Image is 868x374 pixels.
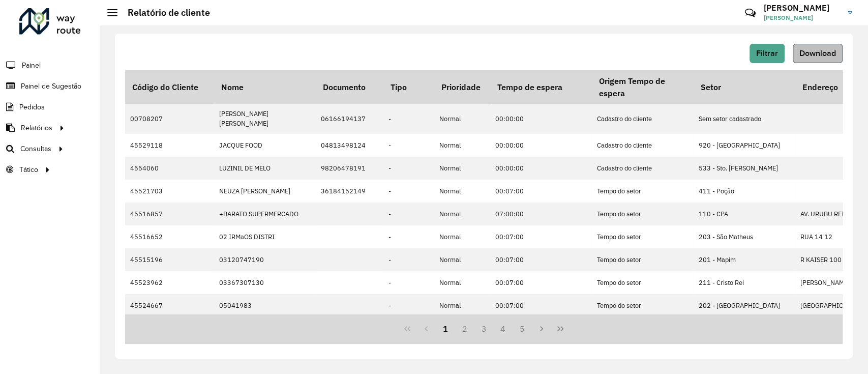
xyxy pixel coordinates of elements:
td: 04813498124 [316,134,383,157]
button: 4 [493,319,513,338]
td: 00:07:00 [490,225,592,248]
td: 07:00:00 [490,203,592,225]
td: - [383,203,434,225]
span: [PERSON_NAME] [764,13,840,22]
td: Tempo do setor [592,180,694,203]
td: 03367307130 [214,271,316,294]
td: 45529118 [125,134,214,157]
td: 201 - Mapim [694,248,795,271]
td: 920 - [GEOGRAPHIC_DATA] [694,134,795,157]
td: 00708207 [125,104,214,133]
td: - [383,157,434,180]
th: Nome [214,70,316,104]
button: Filtrar [750,44,785,63]
td: - [383,294,434,317]
td: Normal [434,104,490,133]
td: 110 - CPA [694,203,795,225]
td: - [383,180,434,203]
th: Prioridade [434,70,490,104]
td: 00:00:00 [490,134,592,157]
td: Normal [434,271,490,294]
td: Normal [434,203,490,225]
td: LUZINIL DE MELO [214,157,316,180]
td: Tempo do setor [592,225,694,248]
td: 98206478191 [316,157,383,180]
td: 45524667 [125,294,214,317]
td: JACQUE FOOD [214,134,316,157]
td: 45516652 [125,225,214,248]
td: 02 IRMaOS DISTRI [214,225,316,248]
td: 00:07:00 [490,294,592,317]
td: 203 - São Matheus [694,225,795,248]
td: [PERSON_NAME] [PERSON_NAME] [214,104,316,133]
td: - [383,104,434,133]
span: Download [799,49,836,57]
span: Painel [22,60,41,71]
td: 00:00:00 [490,104,592,133]
td: Normal [434,248,490,271]
td: 00:07:00 [490,180,592,203]
button: 3 [474,319,494,338]
button: Download [793,44,843,63]
td: 533 - Sto. [PERSON_NAME] [694,157,795,180]
span: Relatórios [21,123,52,133]
span: Pedidos [19,102,45,112]
button: Next Page [532,319,551,338]
th: Documento [316,70,383,104]
td: Tempo do setor [592,271,694,294]
td: +BARATO SUPERMERCADO [214,203,316,225]
span: Tático [19,164,38,175]
td: 45521703 [125,180,214,203]
a: Contato Rápido [739,2,761,24]
td: 00:00:00 [490,157,592,180]
th: Setor [694,70,795,104]
td: 45516857 [125,203,214,225]
td: 411 - Poção [694,180,795,203]
h2: Relatório de cliente [117,7,210,18]
th: Origem Tempo de espera [592,70,694,104]
td: - [383,134,434,157]
span: Consultas [20,143,51,154]
td: 202 - [GEOGRAPHIC_DATA] [694,294,795,317]
td: Normal [434,294,490,317]
td: Sem setor cadastrado [694,104,795,133]
td: - [383,248,434,271]
span: Filtrar [756,49,778,57]
td: 4554060 [125,157,214,180]
td: - [383,271,434,294]
button: Last Page [551,319,570,338]
td: Cadastro do cliente [592,104,694,133]
button: 2 [455,319,474,338]
th: Tempo de espera [490,70,592,104]
td: 06166194137 [316,104,383,133]
button: 5 [513,319,532,338]
h3: [PERSON_NAME] [764,3,840,13]
td: 03120747190 [214,248,316,271]
button: 1 [436,319,455,338]
td: Cadastro do cliente [592,157,694,180]
td: Tempo do setor [592,203,694,225]
td: Normal [434,134,490,157]
td: Tempo do setor [592,248,694,271]
th: Código do Cliente [125,70,214,104]
td: NEUZA [PERSON_NAME] [214,180,316,203]
td: 00:07:00 [490,248,592,271]
td: Normal [434,180,490,203]
td: 05041983 [214,294,316,317]
td: Normal [434,157,490,180]
td: 211 - Cristo Rei [694,271,795,294]
td: Cadastro do cliente [592,134,694,157]
span: Painel de Sugestão [21,81,81,92]
td: Tempo do setor [592,294,694,317]
th: Tipo [383,70,434,104]
td: - [383,225,434,248]
td: 00:07:00 [490,271,592,294]
td: Normal [434,225,490,248]
td: 45523962 [125,271,214,294]
td: 36184152149 [316,180,383,203]
td: 45515196 [125,248,214,271]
